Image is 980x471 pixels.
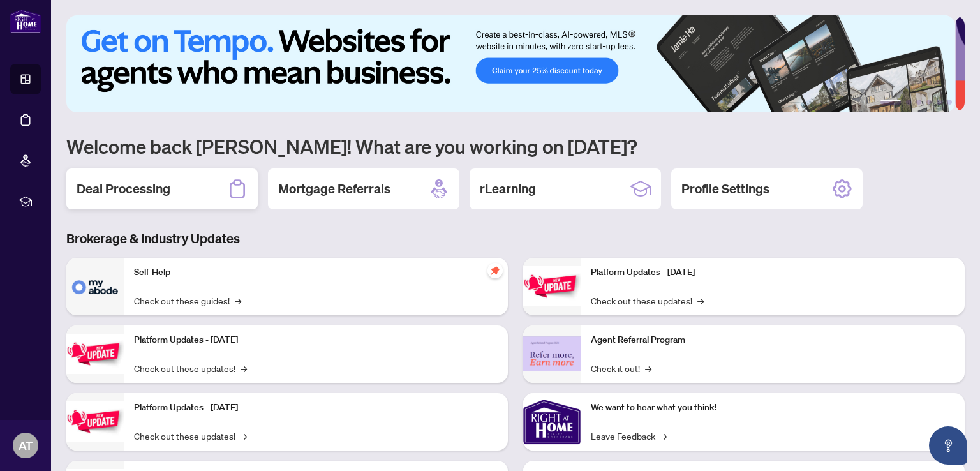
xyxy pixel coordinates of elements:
img: Platform Updates - June 23, 2025 [523,266,581,306]
p: Platform Updates - [DATE] [591,265,954,280]
span: → [660,429,667,443]
button: 3 [916,100,921,105]
span: → [697,294,704,308]
img: Platform Updates - July 21, 2025 [66,401,124,442]
button: Open asap [929,426,967,465]
h3: Brokerage & Industry Updates [66,230,965,248]
a: Leave Feedback→ [591,429,667,443]
h2: Profile Settings [681,180,769,198]
span: → [645,361,651,375]
a: Check out these updates!→ [134,361,247,375]
p: Platform Updates - [DATE] [134,401,498,415]
h2: rLearning [480,180,536,198]
a: Check out these updates!→ [591,294,704,308]
span: → [241,361,247,375]
img: logo [10,10,41,33]
span: AT [19,437,33,454]
p: Agent Referral Program [591,333,954,347]
h2: Mortgage Referrals [278,180,390,198]
button: 4 [926,100,932,105]
p: We want to hear what you think! [591,401,954,415]
img: Platform Updates - September 16, 2025 [66,334,124,374]
p: Platform Updates - [DATE] [134,333,498,347]
h2: Deal Processing [77,180,170,198]
button: 2 [906,100,911,105]
span: → [235,294,241,308]
h1: Welcome back [PERSON_NAME]! What are you working on [DATE]? [66,134,965,158]
a: Check out these updates!→ [134,429,247,443]
span: pushpin [487,263,503,278]
img: Self-Help [66,258,124,315]
a: Check it out!→ [591,361,651,375]
button: 5 [937,100,942,105]
img: We want to hear what you think! [523,393,581,451]
img: Agent Referral Program [523,336,581,371]
a: Check out these guides!→ [134,294,241,308]
p: Self-Help [134,265,498,280]
span: → [241,429,247,443]
button: 1 [880,100,901,105]
img: Slide 0 [66,15,955,112]
button: 6 [947,100,952,105]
